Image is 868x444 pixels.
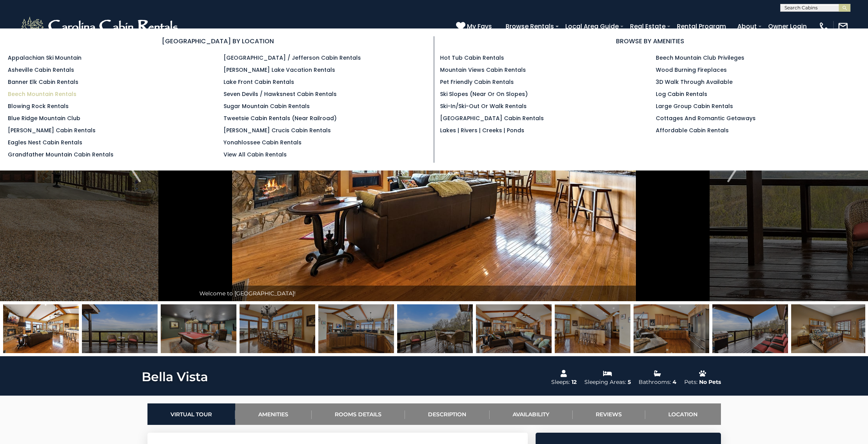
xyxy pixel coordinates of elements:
[240,304,315,353] img: 164493835
[456,21,494,32] a: My Favs
[8,78,78,86] a: Banner Elk Cabin Rentals
[561,20,623,33] a: Local Area Guide
[405,403,490,425] a: Description
[8,126,96,134] a: [PERSON_NAME] Cabin Rentals
[490,403,573,425] a: Availability
[8,114,80,122] a: Blue Ridge Mountain Club
[440,66,526,74] a: Mountain Views Cabin Rentals
[818,21,829,32] img: phone-regular-white.png
[224,66,335,74] a: [PERSON_NAME] Lake Vacation Rentals
[733,20,761,33] a: About
[235,403,312,425] a: Amenities
[224,102,310,110] a: Sugar Mountain Cabin Rentals
[634,304,709,353] img: 164493841
[838,21,848,32] img: mail-regular-white.png
[440,36,861,46] h3: BROWSE BY AMENITIES
[440,114,544,122] a: [GEOGRAPHIC_DATA] Cabin Rentals
[161,304,236,353] img: 164493815
[224,90,337,98] a: Seven Devils / Hawksnest Cabin Rentals
[656,126,729,134] a: Affordable Cabin Rentals
[440,78,514,86] a: Pet Friendly Cabin Rentals
[147,403,235,425] a: Virtual Tour
[645,403,721,425] a: Location
[8,54,82,62] a: Appalachian Ski Mountain
[712,304,788,353] img: 164493832
[318,304,394,353] img: 164493842
[476,304,552,353] img: 164493843
[656,102,733,110] a: Large Group Cabin Rentals
[440,54,504,62] a: Hot Tub Cabin Rentals
[8,66,74,74] a: Asheville Cabin Rentals
[573,403,645,425] a: Reviews
[440,102,527,110] a: Ski-in/Ski-Out or Walk Rentals
[20,15,181,38] img: White-1-2.png
[656,66,727,74] a: Wood Burning Fireplaces
[224,139,302,146] a: Yonahlossee Cabin Rentals
[626,20,669,33] a: Real Estate
[3,304,79,353] img: 164493838
[656,90,707,98] a: Log Cabin Rentals
[673,20,730,33] a: Rental Program
[467,21,492,31] span: My Favs
[224,54,361,62] a: [GEOGRAPHIC_DATA] / Jefferson Cabin Rentals
[502,20,558,33] a: Browse Rentals
[8,139,82,146] a: Eagles Nest Cabin Rentals
[224,114,337,122] a: Tweetsie Cabin Rentals (Near Railroad)
[791,304,867,353] img: 164493845
[8,36,428,46] h3: [GEOGRAPHIC_DATA] BY LOCATION
[224,126,331,134] a: [PERSON_NAME] Crucis Cabin Rentals
[555,304,630,353] img: 164493839
[656,54,744,62] a: Beech Mountain Club Privileges
[656,78,733,86] a: 3D Walk Through Available
[440,90,528,98] a: Ski Slopes (Near or On Slopes)
[8,151,114,158] a: Grandfather Mountain Cabin Rentals
[195,286,673,301] div: Welcome to [GEOGRAPHIC_DATA]!
[224,78,294,86] a: Lake Front Cabin Rentals
[312,403,405,425] a: Rooms Details
[397,304,473,353] img: 164493834
[82,304,158,353] img: 164493833
[8,90,76,98] a: Beech Mountain Rentals
[764,20,811,33] a: Owner Login
[440,126,524,134] a: Lakes | Rivers | Creeks | Ponds
[224,151,287,158] a: View All Cabin Rentals
[8,102,69,110] a: Blowing Rock Rentals
[656,114,756,122] a: Cottages and Romantic Getaways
